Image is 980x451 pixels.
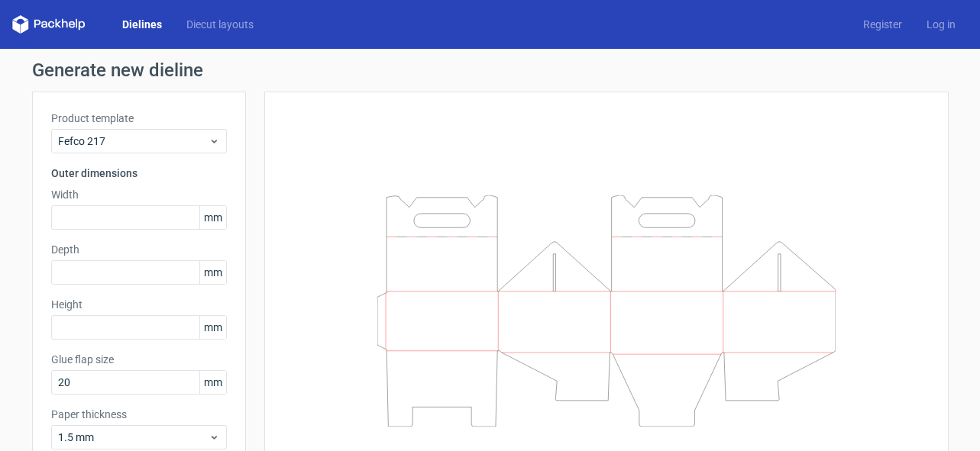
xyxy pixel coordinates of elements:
[199,371,226,394] span: mm
[51,166,227,181] h3: Outer dimensions
[51,407,227,422] label: Paper thickness
[51,242,227,257] label: Depth
[58,430,209,445] span: 1.5 mm
[914,17,968,32] a: Log in
[199,316,226,339] span: mm
[199,261,226,284] span: mm
[51,352,227,367] label: Glue flap size
[51,111,227,126] label: Product template
[174,17,266,32] a: Diecut layouts
[58,134,209,149] span: Fefco 217
[199,206,226,229] span: mm
[110,17,174,32] a: Dielines
[851,17,914,32] a: Register
[32,61,949,79] h1: Generate new dieline
[51,297,227,312] label: Height
[51,187,227,202] label: Width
